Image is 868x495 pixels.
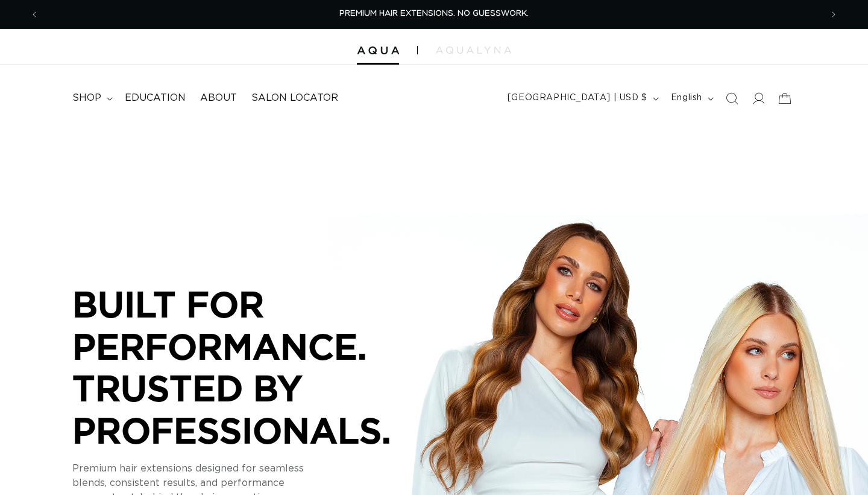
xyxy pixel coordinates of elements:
a: About [193,85,244,112]
button: [GEOGRAPHIC_DATA] | USD $ [500,87,664,110]
button: Next announcement [820,3,847,26]
a: Salon Locator [244,85,345,112]
img: Aqua Hair Extensions [357,46,399,55]
summary: shop [65,85,118,112]
span: About [200,92,237,104]
span: English [671,92,702,104]
span: [GEOGRAPHIC_DATA] | USD $ [508,92,647,104]
span: PREMIUM HAIR EXTENSIONS. NO GUESSWORK. [339,10,529,18]
a: Education [118,85,193,112]
img: aqualyna.com [436,46,511,54]
summary: Search [719,85,745,112]
span: shop [72,92,101,104]
button: Previous announcement [21,3,48,26]
span: Salon Locator [251,92,338,104]
p: BUILT FOR PERFORMANCE. TRUSTED BY PROFESSIONALS. [72,283,434,451]
button: English [664,87,719,110]
span: Education [125,92,186,104]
